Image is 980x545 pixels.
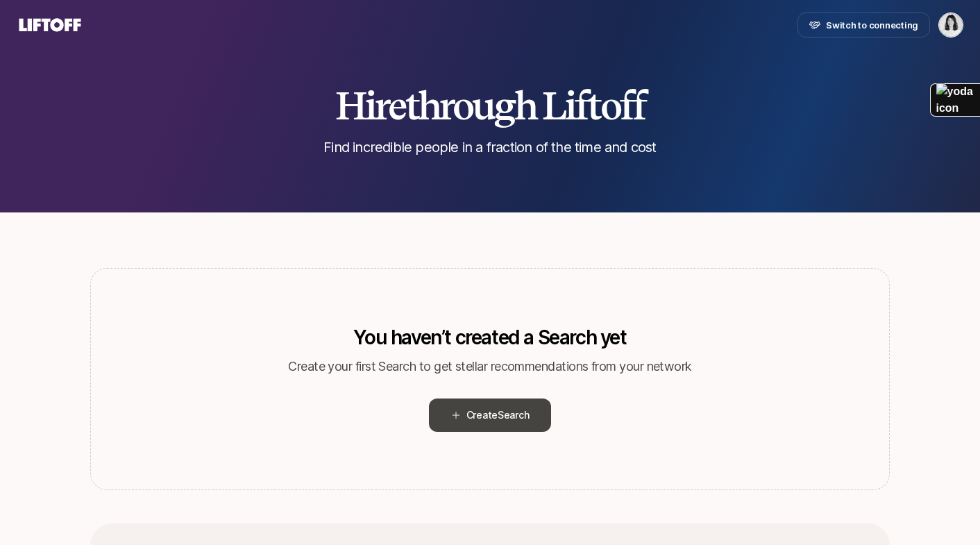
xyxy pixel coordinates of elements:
img: Stephanie Doppelt [939,13,963,37]
span: Create [466,407,530,424]
p: Find incredible people in a fraction of the time and cost [323,137,656,157]
span: through Liftoff [405,82,645,129]
p: You haven’t created a Search yet [353,326,626,349]
p: Create your first Search to get stellar recommendations from your network [288,357,692,376]
button: Switch to connecting [797,12,930,37]
h2: Hire [335,85,645,126]
span: Search [498,409,529,421]
button: Stephanie Doppelt [938,12,963,37]
button: CreateSearch [429,399,552,432]
span: Switch to connecting [826,18,918,32]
